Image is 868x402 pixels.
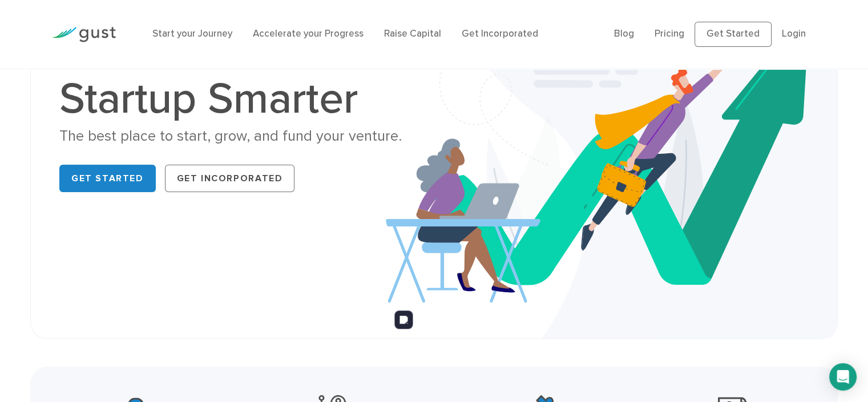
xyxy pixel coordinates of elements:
[59,165,156,192] a: Get Started
[462,28,538,39] a: Get Incorporated
[152,28,232,39] a: Start your Journey
[614,28,634,39] a: Blog
[782,28,806,39] a: Login
[59,126,425,146] div: The best place to start, grow, and fund your venture.
[655,28,684,39] a: Pricing
[165,165,295,192] a: Get Incorporated
[52,27,116,42] img: Gust Logo
[829,363,857,391] div: Open Intercom Messenger
[59,77,425,121] h1: Startup Smarter
[253,28,364,39] a: Accelerate your Progress
[695,22,772,47] a: Get Started
[384,28,441,39] a: Raise Capital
